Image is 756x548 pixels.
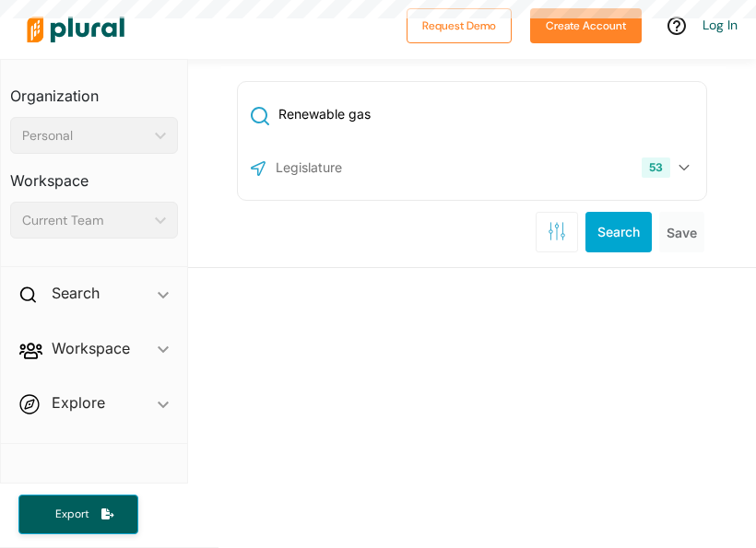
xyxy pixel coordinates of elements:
span: Search Filters [548,222,566,238]
h3: Organization [10,69,178,110]
a: Request Demo [407,15,512,34]
button: Create Account [530,8,642,43]
button: Request Demo [407,8,512,43]
button: 53 [634,150,702,185]
button: Search [585,212,652,252]
h2: Search [52,283,100,303]
a: Log In [703,17,738,33]
div: 53 [642,157,670,178]
button: Save [659,212,704,252]
button: Export [18,495,138,534]
h3: Workspace [10,154,178,194]
div: Personal [22,126,148,146]
input: Legislature [274,150,471,185]
a: Create Account [530,15,642,34]
span: Export [42,507,101,522]
div: Current Team [22,211,148,230]
input: Enter keywords, bill # or legislator name [277,97,703,132]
